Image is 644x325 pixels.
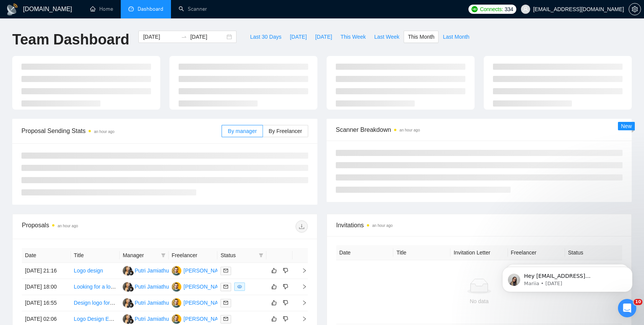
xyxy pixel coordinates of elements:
[135,266,171,275] div: Putri Jamiathus
[271,300,277,306] span: like
[271,268,277,274] span: like
[621,123,632,129] span: New
[184,266,228,275] div: [PERSON_NAME]
[220,251,256,259] span: Status
[408,33,434,41] span: This Month
[123,251,158,259] span: Manager
[296,268,307,273] span: right
[128,286,134,292] img: gigradar-bm.png
[128,302,134,308] img: gigradar-bm.png
[259,253,263,258] span: filter
[523,7,528,12] span: user
[450,245,508,260] th: Invitation Letter
[565,245,622,260] th: Status
[71,248,120,263] th: Title
[269,128,302,134] span: By Freelancer
[22,248,71,263] th: Date
[172,283,228,289] a: KA[PERSON_NAME]
[184,299,228,307] div: [PERSON_NAME]
[472,6,478,12] img: upwork-logo.png
[181,34,187,40] span: swap-right
[286,31,311,43] button: [DATE]
[439,31,473,43] button: Last Month
[281,266,290,275] button: dislike
[629,6,641,12] span: setting
[128,6,134,11] span: dashboard
[12,31,129,49] h1: Team Dashboard
[246,31,286,43] button: Last 30 Days
[223,317,228,321] span: mail
[269,314,279,323] button: like
[135,315,171,323] div: Putri Jamiathus
[281,298,290,307] button: dislike
[74,284,186,290] a: Looking for a logo design for my clothing brand
[283,300,288,306] span: dislike
[123,315,171,322] a: PJPutri Jamiathus
[504,5,513,13] span: 334
[283,284,288,290] span: dislike
[336,245,393,260] th: Date
[190,33,225,41] input: End date
[71,295,120,311] td: Design logo for an Indigenous environmental/cultural consulting company
[58,224,78,228] time: an hour ago
[372,223,393,228] time: an hour ago
[172,267,228,273] a: KA[PERSON_NAME]
[296,284,307,289] span: right
[283,268,288,274] span: dislike
[618,299,636,317] iframe: Intercom live chat
[290,33,307,41] span: [DATE]
[257,249,265,261] span: filter
[22,295,71,311] td: [DATE] 16:55
[161,253,166,258] span: filter
[128,270,134,276] img: gigradar-bm.png
[296,316,307,322] span: right
[128,318,134,324] img: gigradar-bm.png
[33,22,130,127] span: Hey [EMAIL_ADDRESS][DOMAIN_NAME], Looks like your Upwork agency Nexmo Web ran out of connects. We...
[74,300,248,306] a: Design logo for an Indigenous environmental/cultural consulting company
[296,300,307,305] span: right
[336,220,622,230] span: Invitations
[311,31,336,43] button: [DATE]
[271,284,277,290] span: like
[393,245,450,260] th: Title
[71,263,120,279] td: Logo design
[74,316,139,322] a: Logo Design Enhancement
[135,299,171,307] div: Putri Jamiathus
[281,282,290,291] button: dislike
[22,220,165,233] div: Proposals
[443,33,469,41] span: Last Month
[172,299,228,305] a: KA[PERSON_NAME]
[237,284,242,289] span: eye
[22,279,71,295] td: [DATE] 18:00
[340,33,366,41] span: This Week
[404,31,439,43] button: This Month
[172,282,181,292] img: KA
[269,298,279,307] button: like
[143,33,178,41] input: Start date
[123,299,171,305] a: PJPutri Jamiathus
[123,283,171,289] a: PJPutri Jamiathus
[184,315,228,323] div: [PERSON_NAME]
[123,267,171,273] a: PJPutri Jamiathus
[94,130,114,134] time: an hour ago
[179,6,207,12] a: searchScanner
[135,282,171,291] div: Putri Jamiathus
[33,30,132,36] p: Message from Mariia, sent 1w ago
[21,126,222,136] span: Proposal Sending Stats
[629,6,641,12] a: setting
[6,3,18,16] img: logo
[172,315,228,322] a: KA[PERSON_NAME]
[123,314,132,324] img: PJ
[508,245,565,260] th: Freelancer
[271,316,277,322] span: like
[269,266,279,275] button: like
[123,282,132,292] img: PJ
[491,251,644,304] iframe: Intercom notifications message
[74,268,103,274] a: Logo design
[172,298,181,308] img: KA
[223,268,228,273] span: mail
[283,316,288,322] span: dislike
[374,33,399,41] span: Last Week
